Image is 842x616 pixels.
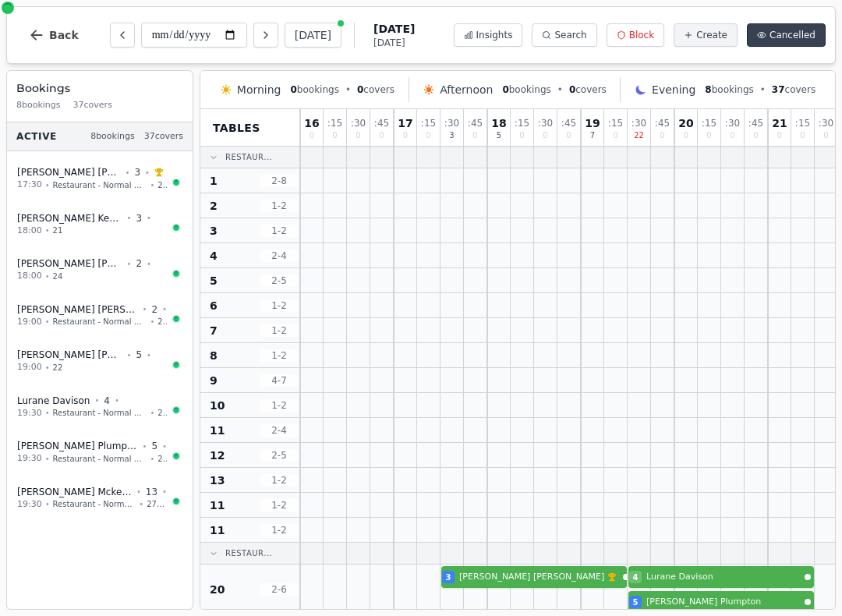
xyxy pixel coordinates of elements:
[53,179,147,191] span: Restaurant - Normal Menu
[260,274,298,287] span: 2 - 5
[373,21,415,37] span: [DATE]
[613,132,617,140] span: 0
[260,424,298,437] span: 2 - 4
[260,200,298,212] span: 1 - 2
[629,29,654,41] span: Block
[143,303,147,315] span: •
[569,84,575,95] span: 0
[53,316,147,327] span: Restaurant - Normal Menu
[260,175,298,187] span: 2 - 8
[17,257,122,270] span: [PERSON_NAME] [PERSON_NAME]
[143,441,147,452] span: •
[379,132,384,140] span: 0
[327,119,342,128] span: : 15
[237,82,281,97] span: Morning
[151,440,157,452] span: 5
[696,29,727,41] span: Create
[45,362,50,373] span: •
[45,179,50,191] span: •
[634,132,644,140] span: 22
[260,499,298,512] span: 1 - 2
[210,373,218,388] span: 9
[156,260,164,267] svg: Google booking
[747,23,826,47] button: Cancelled
[660,132,664,140] span: 0
[210,198,218,214] span: 2
[17,486,132,498] span: [PERSON_NAME] Mckerill
[646,571,801,584] span: Lurane Davison
[468,119,483,128] span: : 45
[45,316,50,327] span: •
[127,349,132,361] span: •
[53,498,136,510] span: Restaurant - Normal Menu
[823,132,828,140] span: 0
[557,83,563,96] span: •
[357,83,394,96] span: covers
[753,132,758,140] span: 0
[53,453,147,465] span: Restaurant - Normal Menu
[561,119,576,128] span: : 45
[210,582,225,597] span: 20
[17,440,138,452] span: [PERSON_NAME] Plumpton
[16,130,57,143] span: Active
[145,167,150,179] span: •
[210,273,218,289] span: 5
[94,395,99,406] span: •
[210,348,218,363] span: 8
[777,132,782,140] span: 0
[491,118,506,129] span: 18
[253,23,278,48] button: Next day
[515,119,529,128] span: : 15
[104,395,110,407] span: 4
[115,395,119,406] span: •
[260,349,298,362] span: 1 - 2
[139,498,143,510] span: •
[53,271,63,282] span: 24
[374,119,389,128] span: : 45
[356,132,360,140] span: 0
[157,179,167,191] span: 20
[554,29,586,41] span: Search
[210,223,218,239] span: 3
[110,23,135,48] button: Previous day
[403,132,408,140] span: 0
[156,351,164,359] svg: Google booking
[674,23,738,47] button: Create
[157,407,167,419] span: 20
[655,119,670,128] span: : 45
[795,119,810,128] span: : 15
[17,212,122,225] span: [PERSON_NAME] Ketchin
[519,132,524,140] span: 0
[502,83,550,96] span: bookings
[260,524,298,536] span: 1 - 2
[150,407,154,419] span: •
[73,99,112,112] span: 37 covers
[260,449,298,462] span: 2 - 5
[45,407,50,419] span: •
[162,303,167,315] span: •
[127,212,132,224] span: •
[684,132,688,140] span: 0
[17,303,138,316] span: [PERSON_NAME] [PERSON_NAME]
[819,119,833,128] span: : 30
[538,119,553,128] span: : 30
[150,179,154,191] span: •
[144,130,183,143] span: 37 covers
[446,572,451,583] span: 3
[702,119,716,128] span: : 15
[706,132,711,140] span: 0
[590,132,595,140] span: 7
[210,473,225,488] span: 13
[17,166,121,179] span: [PERSON_NAME] [PERSON_NAME]
[332,132,337,140] span: 0
[310,132,314,140] span: 0
[16,16,91,54] button: Back
[147,498,167,510] span: 27, 26
[53,225,63,236] span: 21
[631,119,646,128] span: : 30
[210,298,218,313] span: 6
[260,474,298,487] span: 1 - 2
[532,23,596,47] button: Search
[7,477,193,520] button: [PERSON_NAME] Mckerill•13•19:30•Restaurant - Normal Menu•27, 26
[290,83,338,96] span: bookings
